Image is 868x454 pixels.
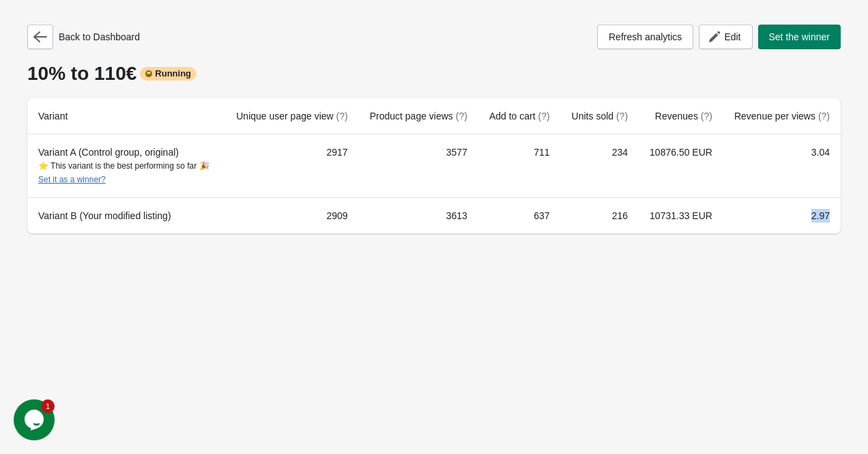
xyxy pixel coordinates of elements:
[478,197,561,233] td: 637
[27,63,841,85] div: 10% to 110€
[236,111,347,122] span: Unique user page view
[655,111,712,122] span: Revenues
[225,134,358,197] td: 2917
[359,197,478,233] td: 3613
[140,67,197,81] div: Running
[699,25,752,49] button: Edit
[723,134,841,197] td: 3.04
[27,98,225,134] th: Variant
[723,197,841,233] td: 2.97
[456,111,467,122] span: (?)
[758,25,841,49] button: Set the winner
[561,197,639,233] td: 216
[597,25,693,49] button: Refresh analytics
[818,111,830,122] span: (?)
[27,25,140,49] div: Back to Dashboard
[639,134,723,197] td: 10876.50 EUR
[489,111,550,122] span: Add to cart
[336,111,348,122] span: (?)
[561,134,639,197] td: 234
[769,31,830,42] span: Set the winner
[359,134,478,197] td: 3577
[572,111,628,122] span: Units sold
[701,111,712,122] span: (?)
[38,159,214,186] div: ⭐ This variant is the best performing so far 🎉
[734,111,830,122] span: Revenue per views
[38,145,214,186] div: Variant A (Control group, original)
[538,111,549,122] span: (?)
[478,134,561,197] td: 711
[639,197,723,233] td: 10731.33 EUR
[370,111,467,122] span: Product page views
[38,209,214,223] div: Variant B (Your modified listing)
[724,31,740,42] span: Edit
[609,31,682,42] span: Refresh analytics
[616,111,628,122] span: (?)
[14,399,57,440] iframe: chat widget
[225,197,358,233] td: 2909
[38,175,106,184] button: Set it as a winner?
